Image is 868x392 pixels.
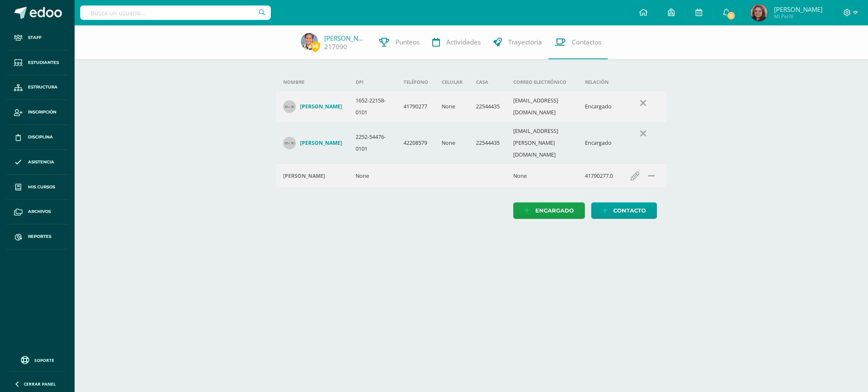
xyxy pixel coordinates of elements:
a: [PERSON_NAME] [283,100,342,113]
span: [PERSON_NAME] [774,5,823,14]
span: Mis cursos [28,184,55,190]
span: Trayectoria [508,38,542,47]
img: 30x30 [283,100,296,113]
img: 30x30 [283,137,296,149]
img: 99441d214b277aa2345aedeb418eff62.png [301,33,318,50]
th: Correo electrónico [506,73,578,91]
span: 99 [311,41,320,52]
span: Contactos [572,38,601,47]
td: None [349,164,397,188]
a: Estructura [7,75,68,100]
a: Soporte [10,354,64,365]
h4: [PERSON_NAME] [283,173,325,179]
td: None [506,164,578,188]
td: 41790277 [397,91,435,122]
span: Cerrar panel [24,381,56,387]
a: Trayectoria [487,25,548,59]
a: [PERSON_NAME] [324,34,367,42]
span: Inscripción [28,109,56,116]
td: 2252-54476-0101 [349,122,397,164]
input: Busca un usuario... [80,6,271,20]
th: Relación [578,73,620,91]
span: Disciplina [28,134,53,141]
td: 22544435 [469,91,506,122]
td: [EMAIL_ADDRESS][DOMAIN_NAME] [506,91,578,122]
span: Encargado [535,203,574,218]
span: Soporte [34,357,54,363]
th: Casa [469,73,506,91]
td: 1652-22158-0101 [349,91,397,122]
a: Disciplina [7,125,68,150]
a: Staff [7,25,68,50]
a: Inscripción [7,100,68,125]
a: Archivos [7,199,68,224]
h4: [PERSON_NAME] [300,140,342,146]
th: DPI [349,73,397,91]
td: [EMAIL_ADDRESS][PERSON_NAME][DOMAIN_NAME] [506,122,578,164]
td: Encargado [578,122,620,164]
a: Mis cursos [7,175,68,200]
div: Velasquez Tania [283,173,342,179]
h4: [PERSON_NAME] [300,103,342,110]
a: Contactos [548,25,608,59]
td: 41790277.0 [578,164,620,188]
span: Estructura [28,84,58,91]
span: Staff [28,34,42,41]
th: Nombre [276,73,349,91]
a: Reportes [7,224,68,249]
span: Reportes [28,233,51,240]
a: Estudiantes [7,50,68,75]
a: Actividades [426,25,487,59]
a: [PERSON_NAME] [283,137,342,149]
span: Contacto [613,203,646,218]
span: Archivos [28,208,51,215]
td: None [435,91,469,122]
span: 11 [726,11,736,20]
td: Encargado [578,91,620,122]
a: Contacto [591,202,657,219]
span: Punteos [395,38,420,47]
a: Encargado [513,202,585,219]
span: Asistencia [28,159,54,166]
td: None [435,122,469,164]
span: Estudiantes [28,59,59,66]
a: Asistencia [7,150,68,175]
th: Teléfono [397,73,435,91]
span: Mi Perfil [774,13,823,20]
img: b20be52476d037d2dd4fed11a7a31884.png [751,4,768,21]
td: 22544435 [469,122,506,164]
td: 42208579 [397,122,435,164]
a: 217090 [324,42,347,51]
th: Celular [435,73,469,91]
a: Punteos [373,25,426,59]
span: Actividades [446,38,481,47]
